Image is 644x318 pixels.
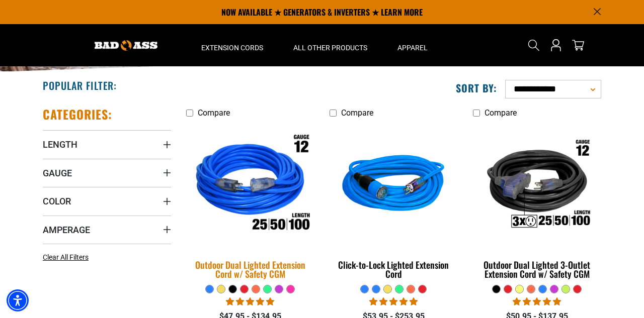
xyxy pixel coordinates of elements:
span: Amperage [43,224,90,236]
a: Outdoor Dual Lighted 3-Outlet Extension Cord w/ Safety CGM Outdoor Dual Lighted 3-Outlet Extensio... [473,123,601,284]
span: Extension Cords [201,43,263,52]
span: 4.80 stars [513,297,561,306]
div: Outdoor Dual Lighted Extension Cord w/ Safety CGM [186,260,314,278]
img: Bad Ass Extension Cords [95,40,157,51]
img: Outdoor Dual Lighted Extension Cord w/ Safety CGM [180,121,321,250]
a: cart [570,39,586,51]
span: Color [43,195,71,207]
a: Outdoor Dual Lighted Extension Cord w/ Safety CGM Outdoor Dual Lighted Extension Cord w/ Safety CGM [186,123,314,284]
summary: All Other Products [278,24,382,66]
summary: Color [43,187,171,215]
span: Compare [485,108,517,118]
span: Compare [341,108,373,118]
span: All Other Products [293,43,367,52]
h2: Popular Filter: [43,79,117,92]
a: Clear All Filters [43,252,93,263]
span: Apparel [397,43,428,52]
img: blue [330,128,457,243]
div: Click-to-Lock Lighted Extension Cord [330,260,458,278]
h2: Categories: [43,107,112,122]
summary: Extension Cords [186,24,278,66]
span: Length [43,139,77,150]
div: Accessibility Menu [7,289,29,311]
img: Outdoor Dual Lighted 3-Outlet Extension Cord w/ Safety CGM [473,128,600,243]
span: Gauge [43,167,72,179]
span: 4.81 stars [226,297,274,306]
summary: Amperage [43,216,171,244]
summary: Gauge [43,159,171,187]
summary: Search [526,37,542,53]
span: Compare [198,108,230,118]
div: Outdoor Dual Lighted 3-Outlet Extension Cord w/ Safety CGM [473,260,601,278]
summary: Apparel [382,24,443,66]
a: blue Click-to-Lock Lighted Extension Cord [330,123,458,284]
span: 4.87 stars [369,297,418,306]
label: Sort by: [456,81,497,94]
summary: Length [43,130,171,158]
span: Clear All Filters [43,253,89,261]
a: Open this option [548,24,564,66]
